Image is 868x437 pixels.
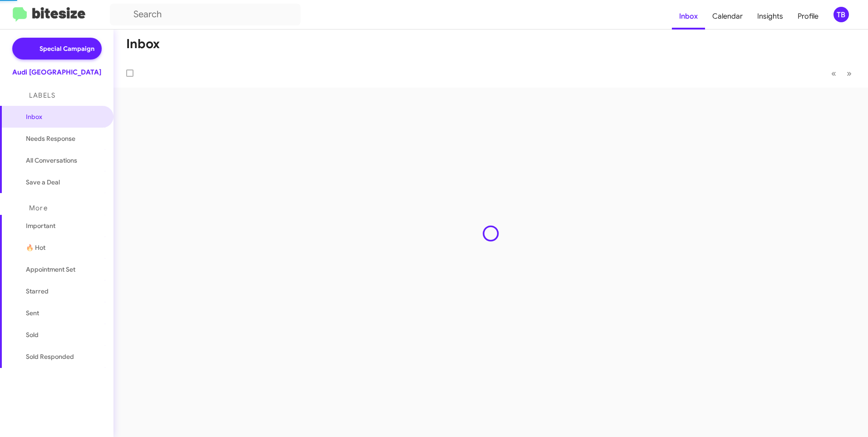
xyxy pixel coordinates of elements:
span: Appointment Set [26,265,75,274]
span: Sold [26,330,39,339]
h1: Inbox [126,37,160,51]
span: Needs Response [26,134,103,143]
a: Inbox [672,3,705,30]
span: Sold Responded [26,352,74,361]
span: Special Campaign [39,44,94,53]
span: All Conversations [26,156,77,165]
button: Next [841,64,857,83]
a: Insights [750,3,790,30]
span: Important [26,221,103,230]
span: More [29,204,48,212]
span: Save a Deal [26,178,60,187]
div: Audi [GEOGRAPHIC_DATA] [12,68,101,77]
a: Profile [790,3,826,30]
button: TB [826,7,858,22]
button: Previous [826,64,842,83]
span: Labels [29,91,55,99]
span: » [847,68,852,79]
a: Calendar [705,3,750,30]
span: Sent [26,308,39,318]
a: Special Campaign [12,38,102,60]
span: Starred [26,287,49,296]
span: « [831,68,836,79]
nav: Page navigation example [826,64,857,83]
span: 🔥 Hot [26,243,45,252]
span: Inbox [26,112,103,121]
input: Search [110,4,301,25]
div: TB [833,7,849,22]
